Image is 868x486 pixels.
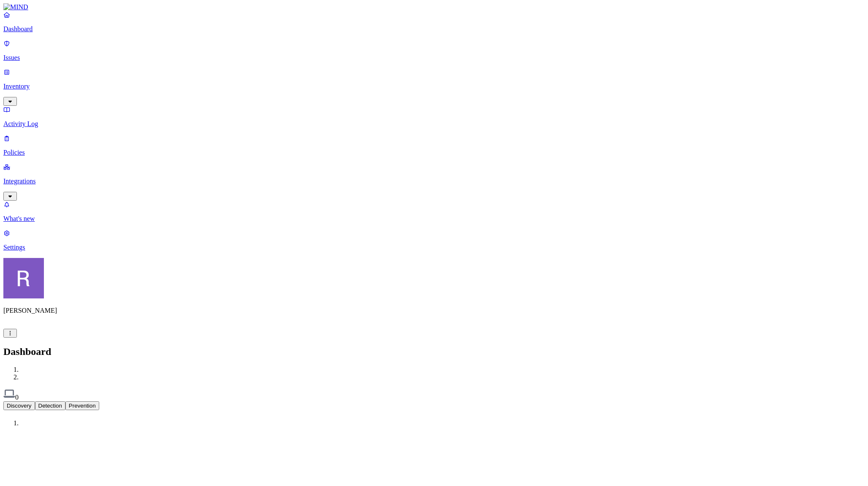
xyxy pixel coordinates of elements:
a: Issues [3,40,865,62]
p: [PERSON_NAME] [3,307,865,314]
p: What's new [3,215,865,223]
p: Dashboard [3,25,865,33]
p: Activity Log [3,120,865,128]
a: Dashboard [3,11,865,33]
button: Discovery [3,401,35,410]
p: Inventory [3,83,865,90]
button: Detection [35,401,65,410]
a: Activity Log [3,106,865,128]
a: MIND [3,3,865,11]
a: Settings [3,229,865,251]
span: 0 [15,394,19,401]
p: Issues [3,54,865,62]
a: What's new [3,201,865,223]
button: Prevention [65,401,99,410]
a: Policies [3,134,865,156]
img: MIND [3,3,28,11]
p: Integrations [3,177,865,185]
h2: Dashboard [3,346,865,357]
p: Settings [3,244,865,251]
img: Rich Thompson [3,258,44,298]
a: Integrations [3,163,865,199]
img: svg%3e [3,388,15,400]
p: Policies [3,149,865,156]
a: Inventory [3,68,865,105]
